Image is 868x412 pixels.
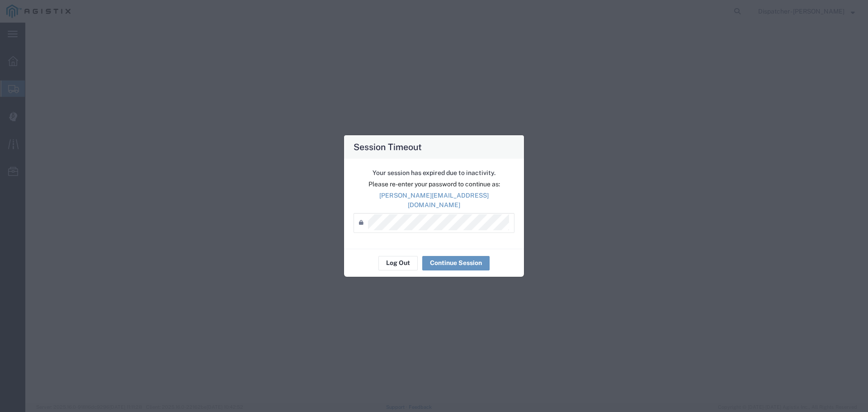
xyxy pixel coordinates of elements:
[354,180,514,189] p: Please re-enter your password to continue as:
[354,140,422,153] h4: Session Timeout
[378,256,418,270] button: Log Out
[354,168,514,178] p: Your session has expired due to inactivity.
[354,191,514,210] p: [PERSON_NAME][EMAIL_ADDRESS][DOMAIN_NAME]
[422,256,490,270] button: Continue Session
